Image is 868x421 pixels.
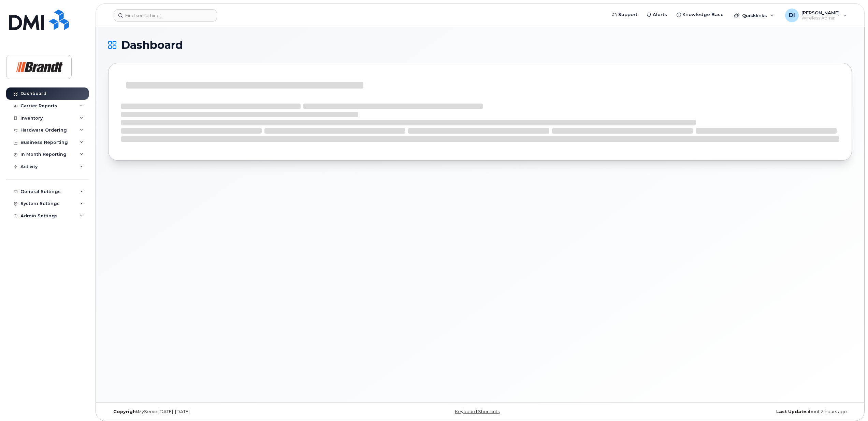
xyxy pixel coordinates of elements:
span: Dashboard [121,40,183,50]
a: Keyboard Shortcuts [455,409,500,414]
strong: Copyright [113,409,138,414]
strong: Last Update [776,409,806,414]
div: about 2 hours ago [604,409,852,415]
div: MyServe [DATE]–[DATE] [108,409,356,415]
